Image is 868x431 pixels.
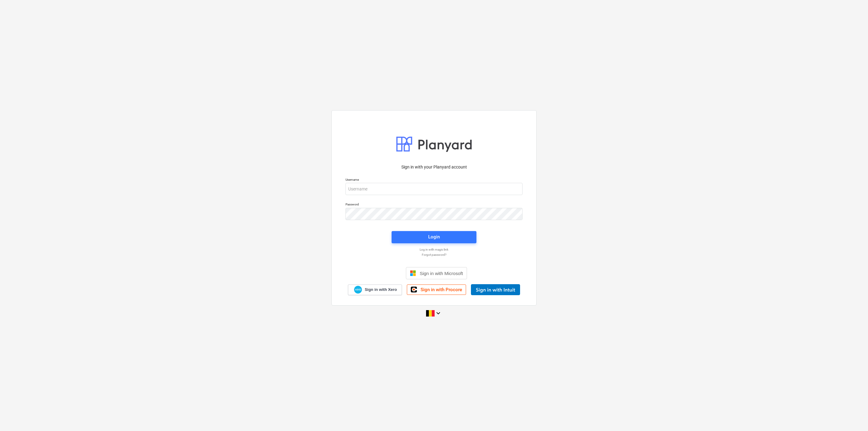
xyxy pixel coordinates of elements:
a: Sign in with Procore [407,284,466,295]
span: Sign in with Procore [421,287,462,292]
button: Login [392,231,476,243]
a: Sign in with Xero [348,284,402,295]
input: Username [345,183,523,195]
div: Login [428,233,440,241]
a: Log in with magic link [342,248,526,252]
img: Xero logo [354,286,362,294]
span: Sign in with Xero [365,287,397,292]
i: keyboard_arrow_down [435,310,442,317]
span: Sign in with Microsoft [420,271,463,276]
img: Microsoft logo [410,270,416,276]
a: Forgot password? [342,253,526,257]
p: Username [345,178,523,183]
p: Sign in with your Planyard account [345,164,523,170]
p: Password [345,202,523,208]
